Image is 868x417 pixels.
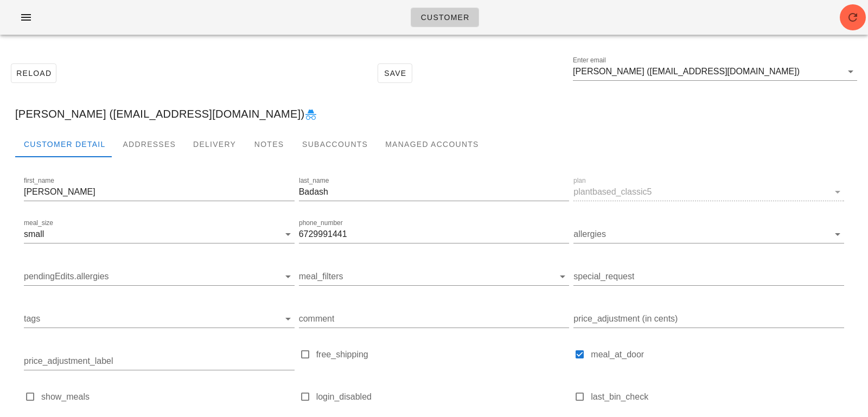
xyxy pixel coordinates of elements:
[376,131,487,157] div: Managed Accounts
[382,69,407,78] span: Save
[184,131,245,157] div: Delivery
[41,392,295,402] label: show_meals
[591,392,844,402] label: last_bin_check
[411,8,478,27] a: Customer
[24,226,295,243] div: meal_sizesmall
[24,310,295,328] div: tags
[299,268,570,285] div: meal_filters
[299,177,329,185] label: last_name
[573,56,606,65] label: Enter email
[16,69,52,78] span: Reload
[573,177,586,185] label: plan
[316,392,570,402] label: login_disabled
[316,349,570,360] label: free_shipping
[591,349,844,360] label: meal_at_door
[114,131,184,157] div: Addresses
[24,177,54,185] label: first_name
[24,229,44,239] div: small
[11,63,56,83] button: Reload
[299,219,343,227] label: phone_number
[293,131,376,157] div: Subaccounts
[7,97,861,131] div: [PERSON_NAME] ([EMAIL_ADDRESS][DOMAIN_NAME])
[378,63,412,83] button: Save
[573,226,844,243] div: allergies
[573,183,844,201] div: planplantbased_classic5
[420,13,469,22] span: Customer
[24,219,53,227] label: meal_size
[15,131,114,157] div: Customer Detail
[245,131,293,157] div: Notes
[24,268,295,285] div: pendingEdits.allergies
